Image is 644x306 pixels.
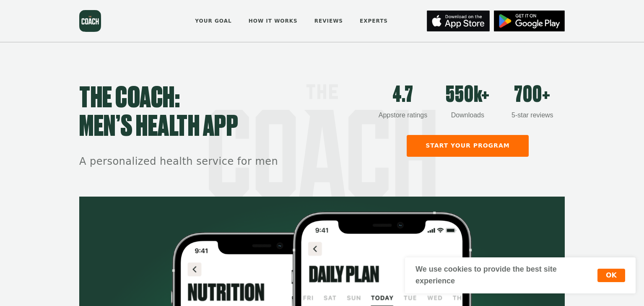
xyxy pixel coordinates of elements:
a: How it works [246,12,301,30]
a: Your goal [192,12,234,30]
div: 4.7 [371,84,435,106]
button: OK [597,269,625,282]
div: Appstore ratings [371,110,435,120]
div: 5-star reviews [500,110,565,120]
img: App Store button [494,10,565,31]
h2: A personalized health service for men [79,155,371,169]
div: 550k+ [435,84,500,106]
a: Start your program [407,135,529,157]
a: Experts [357,12,391,30]
div: We use cookies to provide the best site experience [415,264,597,287]
h1: THE COACH: men’s health app [79,84,371,141]
div: Downloads [435,110,500,120]
a: the Coach homepage [79,10,101,32]
div: 700+ [500,84,565,106]
img: the coach logo [79,10,101,32]
img: App Store button [427,10,490,31]
a: Reviews [312,12,346,30]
